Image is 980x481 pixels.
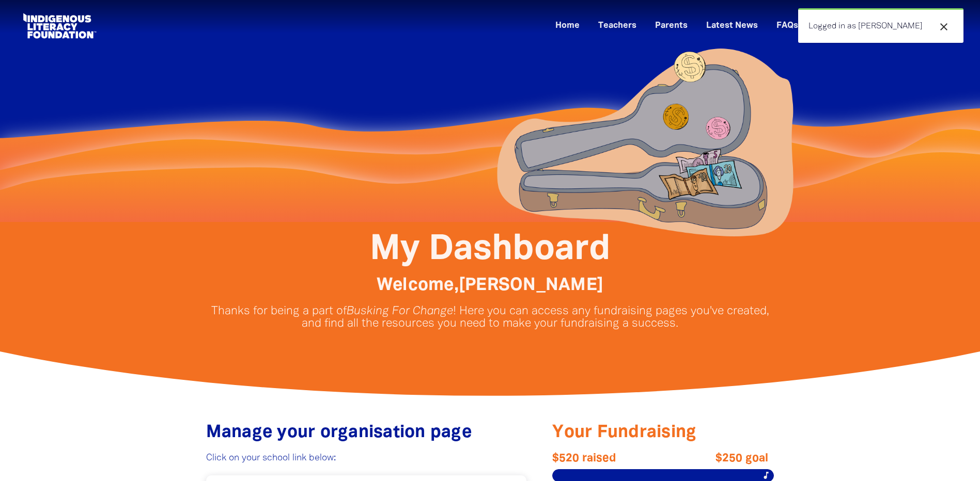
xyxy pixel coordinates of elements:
[206,425,472,441] span: Manage your organisation page
[798,8,963,43] div: Logged in as [PERSON_NAME]
[938,21,950,33] i: close
[211,305,769,330] p: Thanks for being a part of ! Here you can access any fundraising pages you've created, and find a...
[377,278,603,294] span: Welcome, [PERSON_NAME]
[658,452,769,464] span: $250 goal
[700,18,764,35] a: Latest News
[761,471,771,480] i: music_note
[770,18,804,35] a: FAQs
[206,452,527,464] p: Click on your school link below:
[649,18,694,35] a: Parents
[549,18,586,35] a: Home
[592,18,643,35] a: Teachers
[552,452,663,464] span: $520 raised
[370,234,611,266] span: My Dashboard
[935,20,953,34] button: close
[552,425,696,441] span: Your Fundraising
[347,306,453,316] em: Busking For Change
